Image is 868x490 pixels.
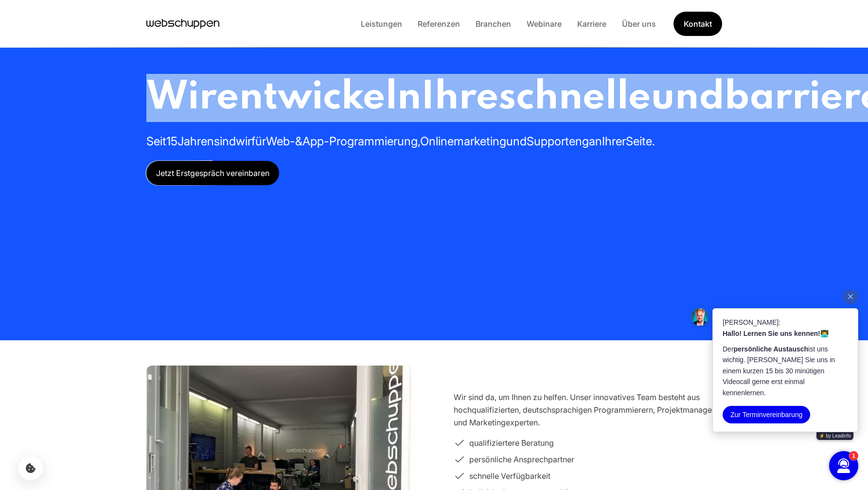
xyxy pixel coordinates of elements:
[295,134,302,148] span: &
[41,39,139,47] strong: Hallo! Lernen Sie uns kennen!
[41,53,167,108] p: Der ist uns wichtig. [PERSON_NAME] Sie uns in einem kurzen 15 bis 30 minütigen Videocall gerne er...
[469,437,554,449] span: qualifiziertere Beratung
[236,134,251,148] span: wir
[469,453,574,466] span: persönliche Ansprechpartner
[146,134,166,148] span: Seit
[177,134,214,148] span: Jahren
[527,134,569,148] span: Support
[468,19,519,29] a: Branchen
[420,134,506,148] span: Onlinemarketing
[166,134,177,148] span: 15
[602,134,626,148] span: Ihrer
[214,134,236,148] span: sind
[41,27,167,37] p: [PERSON_NAME]:
[53,55,127,63] strong: persönliche Austausch
[353,19,410,29] a: Leistungen
[569,134,589,148] span: eng
[146,161,279,185] a: Jetzt Erstgespräch vereinbaren
[614,19,664,29] a: Über uns
[506,134,527,148] span: und
[251,134,266,148] span: für
[18,456,43,480] button: Cookie-Einstellungen öffnen
[469,470,550,482] span: schnelle Verfügbarkeit
[135,142,173,150] a: ⚡️ by Leadinfo
[216,78,421,118] span: entwickeln
[410,19,468,29] a: Referenzen
[589,134,602,148] span: an
[266,134,295,148] span: Web-
[569,19,614,29] a: Karriere
[626,134,655,148] span: Seite.
[519,19,569,29] a: Webinare
[302,134,420,148] span: App-Programmierung,
[498,78,651,118] span: schnelle
[146,78,216,118] span: Wir
[171,162,174,169] span: 1
[454,391,722,429] p: Wir sind da, um Ihnen zu helfen. Unser innovatives Team besteht aus hochqualifizierten, deutschsp...
[651,78,724,118] span: und
[41,38,167,49] p: 👨‍💻
[421,78,498,118] span: Ihre
[673,12,722,36] a: Get Started
[41,116,129,133] button: Zur Terminvereinbarung
[146,17,219,31] a: Hauptseite besuchen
